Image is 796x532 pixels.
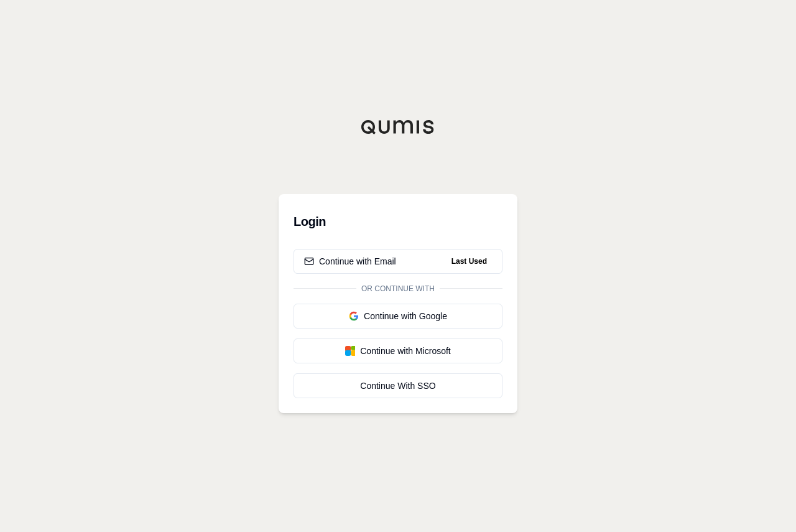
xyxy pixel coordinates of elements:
[294,373,502,398] a: Continue With SSO
[294,338,502,363] button: Continue with Microsoft
[356,284,440,294] span: Or continue with
[294,304,502,329] button: Continue with Google
[294,209,502,234] h3: Login
[447,254,492,269] span: Last Used
[304,380,492,392] div: Continue With SSO
[304,255,396,268] div: Continue with Email
[294,249,502,274] button: Continue with EmailLast Used
[304,345,492,357] div: Continue with Microsoft
[361,119,435,134] img: Qumis
[304,310,492,322] div: Continue with Google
